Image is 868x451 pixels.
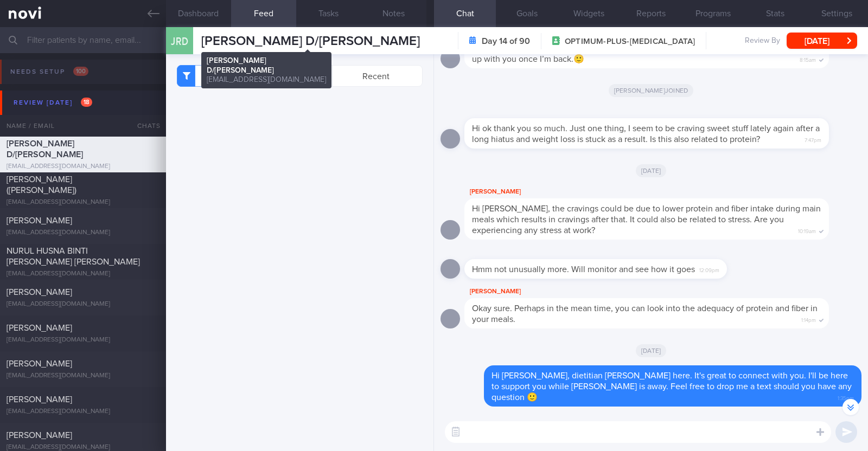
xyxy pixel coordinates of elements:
[163,21,196,62] div: JRD
[636,344,667,357] span: [DATE]
[805,134,821,144] span: 7:47pm
[11,95,95,110] div: Review [DATE]
[464,285,861,298] div: [PERSON_NAME]
[7,216,72,225] span: [PERSON_NAME]
[492,371,852,402] span: Hi [PERSON_NAME], dietitian [PERSON_NAME] here. It's great to connect with you. I'll be here to s...
[7,324,72,332] span: [PERSON_NAME]
[7,408,159,416] div: [EMAIL_ADDRESS][DOMAIN_NAME]
[800,54,816,64] span: 8:15am
[7,270,159,278] div: [EMAIL_ADDRESS][DOMAIN_NAME]
[7,288,72,297] span: [PERSON_NAME]
[177,65,285,87] button: Filtering type...
[801,314,816,324] span: 1:14pm
[201,35,420,48] span: [PERSON_NAME] D/[PERSON_NAME]
[73,67,88,76] span: 100
[609,84,694,97] span: [PERSON_NAME] joined
[464,185,861,198] div: [PERSON_NAME]
[7,359,72,368] span: [PERSON_NAME]
[472,204,821,235] span: Hi [PERSON_NAME], the cravings could be due to lower protein and fiber intake during main meals w...
[7,163,159,171] div: [EMAIL_ADDRESS][DOMAIN_NAME]
[472,124,820,144] span: Hi ok thank you so much. Just one thing, I seem to be craving sweet stuff lately again after a lo...
[7,139,83,159] span: [PERSON_NAME] D/[PERSON_NAME]
[7,300,159,308] div: [EMAIL_ADDRESS][DOMAIN_NAME]
[123,115,166,137] div: Chats
[7,336,159,344] div: [EMAIL_ADDRESS][DOMAIN_NAME]
[798,225,816,235] span: 10:19am
[699,264,719,274] span: 12:09pm
[472,265,695,274] span: Hmm not unusually more. Will monitor and see how it goes
[565,36,695,47] span: OPTIMUM-PLUS-[MEDICAL_DATA]
[7,229,159,237] div: [EMAIL_ADDRESS][DOMAIN_NAME]
[636,164,667,177] span: [DATE]
[787,33,857,49] button: [DATE]
[7,175,76,195] span: [PERSON_NAME] ([PERSON_NAME])
[745,36,780,46] span: Review By
[7,198,159,207] div: [EMAIL_ADDRESS][DOMAIN_NAME]
[7,372,159,380] div: [EMAIL_ADDRESS][DOMAIN_NAME]
[838,392,854,402] span: 1:35pm
[7,395,72,404] span: [PERSON_NAME]
[7,431,72,440] span: [PERSON_NAME]
[472,304,818,324] span: Okay sure. Perhaps in the mean time, you can look into the adequacy of protein and fiber in your ...
[7,247,140,266] span: NURUL HUSNA BINTI [PERSON_NAME] [PERSON_NAME]
[482,36,530,47] strong: Day 14 of 90
[81,98,92,107] span: 18
[8,65,91,79] div: Needs setup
